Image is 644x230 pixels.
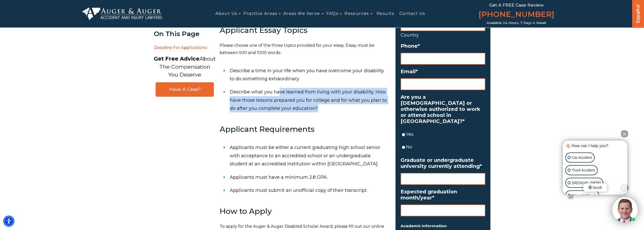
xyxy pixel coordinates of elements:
span: Have A Case? [161,87,209,92]
label: Are you a [DEMOGRAPHIC_DATA] or otherwise authorized to work or attend school in [GEOGRAPHIC_DATA]? [401,94,485,124]
div: On This Page [154,30,216,38]
a: Areas We Serve [283,8,320,19]
span: Scroll [583,183,607,192]
div: 👋🏼 How can I help you? [564,143,626,149]
span: Get a FREE Case Review [489,3,544,8]
a: Practice Areas [243,8,277,19]
div: Accessibility Menu [3,216,14,227]
h3: How to Apply [220,207,389,215]
p: Please choose one of the three topics provided for your essay. Essay must be between 500 and 1000... [220,42,389,57]
a: [PHONE_NUMBER] [479,9,554,21]
span: Deadline for Applications: [154,43,216,53]
h3: Applicant Requirements [220,125,389,133]
li: Describe a time in your life when you have overcome your disability to do something extraordinary. [230,64,389,86]
a: FAQs [326,8,338,19]
label: Expected graduation month/year [401,189,485,201]
label: No [406,143,485,151]
label: Email [401,68,485,74]
li: Applicants must have a minimum 2.8 GPA. [230,171,389,184]
button: Close Intaker Chat Widget [621,130,628,137]
img: Intaker widget Avatar [612,197,638,222]
label: Yes [406,130,485,138]
h5: Academic Information [401,223,485,229]
a: About Us [215,8,237,19]
a: Resources [344,8,369,19]
a: Open intaker chat [568,195,574,199]
label: Phone [401,43,485,49]
label: Country [401,31,485,39]
li: Applicants must submit an unofficial copy of their transcript. [230,184,389,197]
h3: Applicant Essay Topics [220,26,389,34]
a: Have A Case? [156,82,214,97]
span: Available 24 Hours, 7 Days a Week [487,21,546,25]
strong: Get Free Advice [154,56,199,62]
li: Applicants must be either a current graduating high school senior with acceptance to an accredite... [230,141,389,170]
p: About The Compensation You Deserve [154,55,216,79]
a: Contact Us [399,8,425,19]
label: Graduate or undergraduate university currently attending [401,157,485,169]
li: Describe what you have learned from living with your disability. How have those lessons prepared ... [230,85,389,115]
p: Truck Accident [572,167,595,173]
a: Results [377,8,394,19]
p: Wrongful Death [572,192,596,199]
p: [MEDICAL_DATA] [572,180,600,186]
p: Car Accident [572,155,592,161]
img: Auger & Auger Accident and Injury Lawyers Logo [82,8,162,20]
